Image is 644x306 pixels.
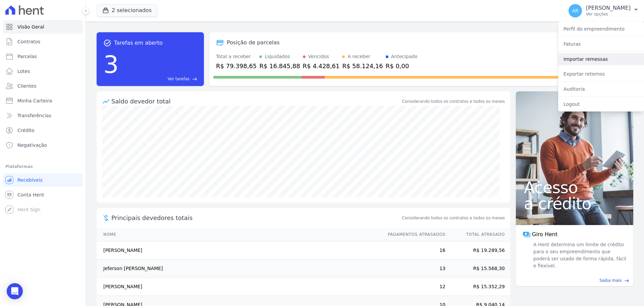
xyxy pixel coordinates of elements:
[558,83,644,95] a: Auditoria
[3,94,83,107] a: Minha Carteira
[121,76,197,82] a: Ver tarefas east
[381,260,446,278] td: 13
[347,53,370,60] div: A receber
[111,213,401,222] span: Principais devedores totais
[381,242,446,260] td: 16
[17,127,35,134] span: Crédito
[227,39,280,47] div: Posição de parcelas
[259,61,300,71] div: R$ 16.845,88
[524,195,625,212] span: a crédito
[532,230,557,238] span: Giro Hent
[17,68,30,75] span: Lotes
[17,112,51,119] span: Transferências
[624,278,629,283] span: east
[446,242,510,260] td: R$ 19.289,56
[586,11,631,17] p: Ver opções
[3,64,83,78] a: Lotes
[114,39,163,47] span: Tarefas em aberto
[446,278,510,296] td: R$ 15.352,29
[558,23,644,35] a: Perfil do empreendimento
[17,177,43,183] span: Recebíveis
[342,61,383,71] div: R$ 58.124,16
[599,277,622,283] span: Saiba mais
[308,53,329,60] div: Vencidos
[303,61,340,71] div: R$ 4.428,61
[3,109,83,122] a: Transferências
[17,38,40,45] span: Contratos
[7,283,23,299] div: Open Intercom Messenger
[216,61,257,71] div: R$ 79.398,65
[3,35,83,48] a: Contratos
[446,228,510,242] th: Total Atrasado
[97,260,381,278] td: Jeferson [PERSON_NAME]
[97,278,381,296] td: [PERSON_NAME]
[5,163,80,171] div: Plataformas
[168,76,190,82] span: Ver tarefas
[3,50,83,63] a: Parcelas
[520,277,629,283] a: Saiba mais east
[3,79,83,93] a: Clientes
[17,83,36,89] span: Clientes
[563,1,644,20] button: AR [PERSON_NAME] Ver opções
[3,20,83,34] a: Visão Geral
[97,4,157,17] button: 2 selecionados
[381,228,446,242] th: Pagamentos Atrasados
[3,188,83,202] a: Conta Hent
[524,179,625,195] span: Acesso
[558,38,644,50] a: Faturas
[532,241,627,269] span: A Hent determina um limite de crédito para o seu empreendimento que poderá ser usado de forma ráp...
[446,260,510,278] td: R$ 15.568,30
[97,242,381,260] td: [PERSON_NAME]
[3,173,83,187] a: Recebíveis
[103,39,111,47] span: task_alt
[17,24,44,30] span: Visão Geral
[111,97,401,106] div: Saldo devedor total
[17,53,37,60] span: Parcelas
[192,77,197,82] span: east
[17,97,52,104] span: Minha Carteira
[572,8,578,13] span: AR
[216,53,257,60] div: Total a receber
[586,5,631,11] p: [PERSON_NAME]
[265,53,290,60] div: Liquidados
[17,191,44,198] span: Conta Hent
[391,53,418,60] div: Antecipado
[3,124,83,137] a: Crédito
[558,68,644,80] a: Exportar retornos
[558,53,644,65] a: Importar remessas
[3,138,83,152] a: Negativação
[386,61,418,71] div: R$ 0,00
[381,278,446,296] td: 12
[97,228,381,242] th: Nome
[402,215,505,221] span: Considerando todos os contratos e todos os meses
[17,142,47,148] span: Negativação
[103,47,119,82] div: 3
[402,98,505,104] div: Considerando todos os contratos e todos os meses
[558,98,644,110] a: Logout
